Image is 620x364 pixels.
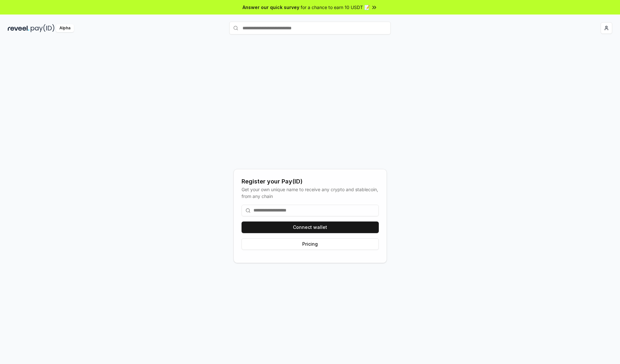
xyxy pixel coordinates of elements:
button: Pricing [242,238,379,250]
button: Connect wallet [242,221,379,233]
span: for a chance to earn 10 USDT 📝 [301,4,370,11]
img: reveel_dark [8,24,29,32]
img: pay_id [31,24,55,32]
span: Answer our quick survey [243,4,299,11]
div: Get your own unique name to receive any crypto and stablecoin, from any chain [242,186,379,200]
div: Alpha [56,24,74,32]
div: Register your Pay(ID) [242,177,379,186]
